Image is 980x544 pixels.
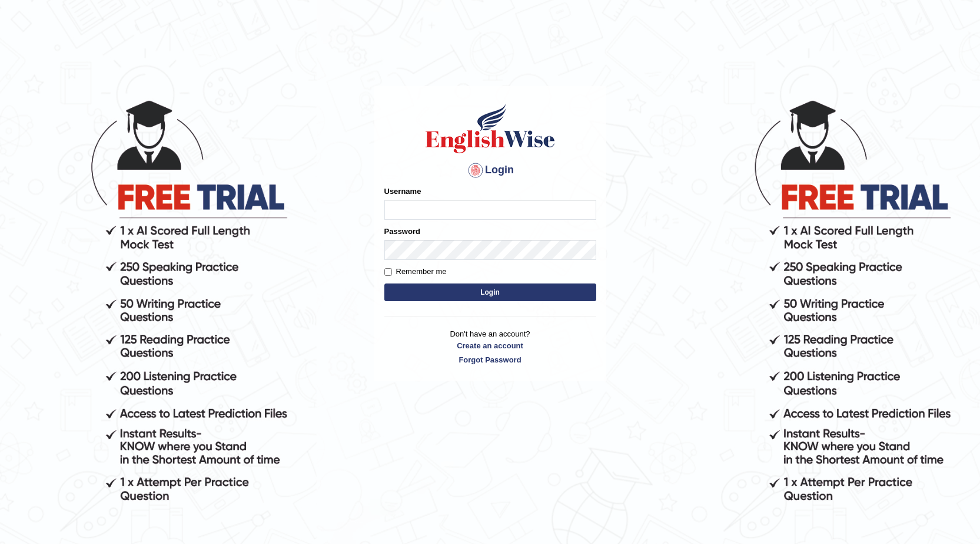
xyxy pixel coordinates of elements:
[423,102,557,155] img: Logo of English Wise sign in for intelligent practice with AI
[384,226,420,237] label: Password
[384,354,596,365] a: Forgot Password
[384,186,421,197] label: Username
[384,161,596,180] h4: Login
[384,266,447,278] label: Remember me
[384,340,596,351] a: Create an account
[384,328,596,365] p: Don't have an account?
[384,283,596,301] button: Login
[384,268,392,276] input: Remember me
